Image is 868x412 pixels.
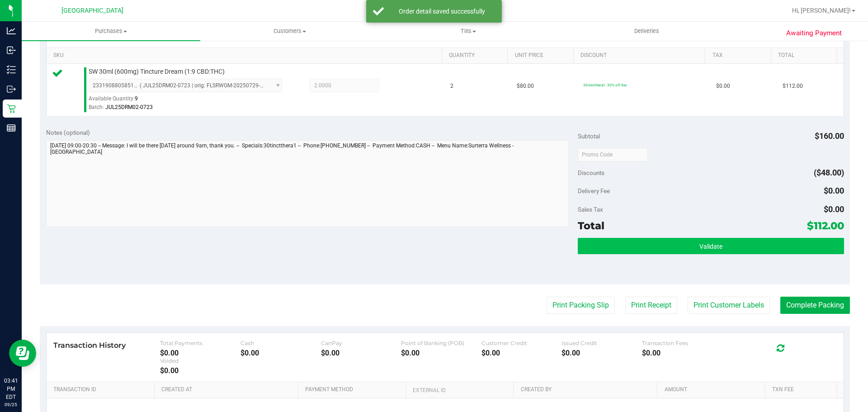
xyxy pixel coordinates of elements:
[778,52,833,59] a: Total
[665,386,762,393] a: Amount
[9,340,36,367] iframe: Resource center
[7,26,16,35] inline-svg: Analytics
[401,349,481,357] div: $0.00
[321,340,401,346] div: CanPay
[786,28,842,38] span: Awaiting Payment
[160,349,241,357] div: $0.00
[200,22,379,41] a: Customers
[642,340,722,346] div: Transaction Fees
[578,206,603,213] span: Sales Tax
[578,187,610,194] span: Delivery Fee
[578,148,648,161] input: Promo Code
[389,7,495,16] div: Order detail saved successfully
[160,357,241,364] div: Voided
[561,340,642,346] div: Issued Credit
[401,340,481,346] div: Point of Banking (POB)
[688,297,770,314] button: Print Customer Labels
[547,297,615,314] button: Print Packing Slip
[814,168,844,177] span: ($48.00)
[772,386,833,393] a: Txn Fee
[578,133,600,140] span: Subtotal
[515,52,570,59] a: Unit Price
[160,366,241,375] div: $0.00
[792,7,851,14] span: Hi, [PERSON_NAME]!
[7,65,16,74] inline-svg: Inventory
[716,82,730,90] span: $0.00
[783,82,803,90] span: $112.00
[379,22,557,41] a: Tills
[89,92,292,110] div: Available Quantity:
[61,7,123,14] span: [GEOGRAPHIC_DATA]
[201,27,378,35] span: Customers
[578,219,604,232] span: Total
[321,349,401,357] div: $0.00
[625,297,677,314] button: Print Receipt
[7,85,16,94] inline-svg: Outbound
[583,83,627,87] span: 30tinctthera1: 30% off line
[824,186,844,195] span: $0.00
[135,95,138,102] span: 9
[642,349,722,357] div: $0.00
[89,104,104,110] span: Batch:
[7,104,16,113] inline-svg: Retail
[305,386,402,393] a: Payment Method
[780,297,850,314] button: Complete Packing
[824,204,844,214] span: $0.00
[4,377,18,401] p: 03:41 PM EDT
[161,386,294,393] a: Created At
[580,52,702,59] a: Discount
[379,27,557,35] span: Tills
[7,123,16,133] inline-svg: Reports
[815,131,844,141] span: $160.00
[578,165,604,181] span: Discounts
[89,67,225,76] span: SW 30ml (600mg) Tincture Dream (1:9 CBD:THC)
[46,129,90,136] span: Notes (optional)
[699,243,722,250] span: Validate
[53,386,151,393] a: Transaction ID
[557,22,736,41] a: Deliveries
[481,349,562,357] div: $0.00
[22,22,200,41] a: Purchases
[561,349,642,357] div: $0.00
[241,349,321,357] div: $0.00
[449,52,504,59] a: Quantity
[105,104,153,110] span: JUL25DRM02-0723
[807,219,844,232] span: $112.00
[517,82,534,90] span: $80.00
[241,340,321,346] div: Cash
[4,401,18,408] p: 09/25
[712,52,768,59] a: Tax
[481,340,562,346] div: Customer Credit
[7,46,16,55] inline-svg: Inbound
[22,27,200,35] span: Purchases
[622,27,671,35] span: Deliveries
[521,386,654,393] a: Created By
[406,382,513,398] th: External ID
[53,52,438,59] a: SKU
[160,340,241,346] div: Total Payments
[450,82,453,90] span: 2
[578,238,844,254] button: Validate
